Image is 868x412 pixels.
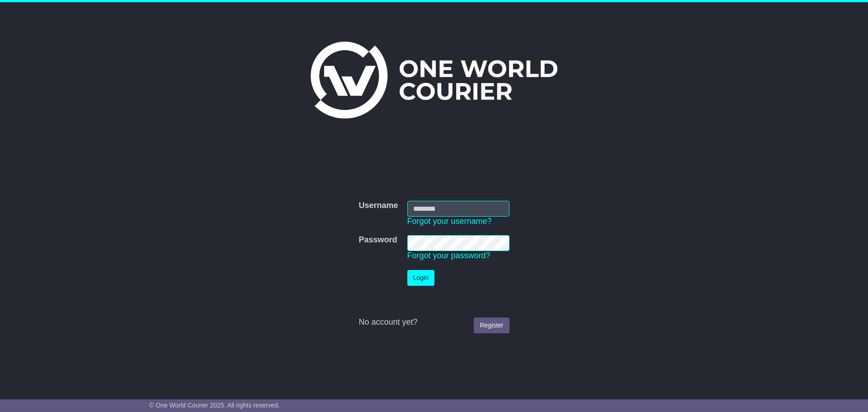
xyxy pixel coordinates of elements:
img: One World [311,42,557,118]
a: Forgot your username? [407,217,492,226]
a: Forgot your password? [407,251,491,260]
label: Password [359,235,397,245]
div: No account yet? [359,317,509,327]
label: Username [359,201,398,211]
button: Login [407,270,434,286]
a: Register [474,317,509,333]
span: © One World Courier 2025. All rights reserved. [149,402,280,409]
